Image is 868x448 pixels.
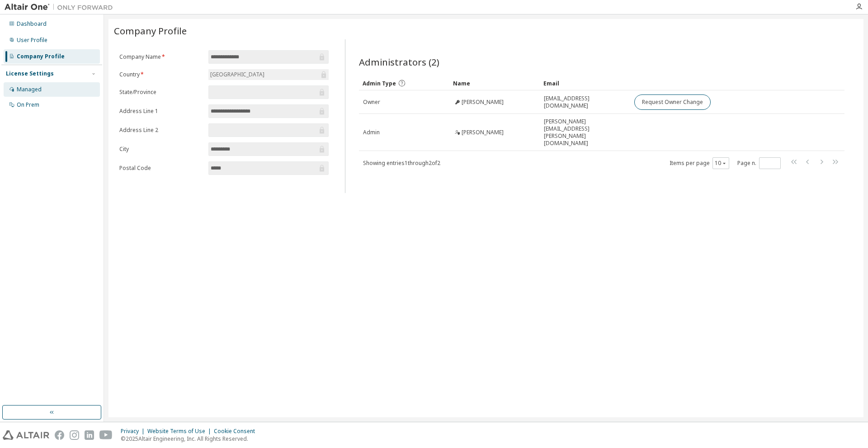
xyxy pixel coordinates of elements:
[363,99,380,106] span: Owner
[208,69,329,80] div: [GEOGRAPHIC_DATA]
[121,428,147,435] div: Privacy
[17,20,47,28] div: Dashboard
[119,53,203,61] label: Company Name
[634,94,711,110] button: Request Owner Change
[715,160,727,167] button: 10
[121,435,260,443] p: © 2025 Altair Engineering, Inc. All Rights Reserved.
[119,127,203,134] label: Address Line 2
[209,70,266,80] div: [GEOGRAPHIC_DATA]
[462,129,504,136] span: [PERSON_NAME]
[119,146,203,153] label: City
[119,165,203,172] label: Postal Code
[17,53,65,60] div: Company Profile
[3,430,49,440] img: altair_logo.svg
[737,157,781,169] span: Page n.
[114,24,187,37] span: Company Profile
[119,108,203,115] label: Address Line 1
[17,101,39,108] div: On Prem
[359,56,439,68] span: Administrators (2)
[462,99,504,106] span: [PERSON_NAME]
[544,118,626,147] span: [PERSON_NAME][EMAIL_ADDRESS][PERSON_NAME][DOMAIN_NAME]
[6,70,54,77] div: License Settings
[119,71,203,78] label: Country
[55,430,64,440] img: facebook.svg
[214,428,260,435] div: Cookie Consent
[147,428,214,435] div: Website Terms of Use
[670,157,729,169] span: Items per page
[363,80,396,87] span: Admin Type
[17,86,42,93] div: Managed
[544,95,626,109] span: [EMAIL_ADDRESS][DOMAIN_NAME]
[543,76,627,90] div: Email
[17,37,47,44] div: User Profile
[363,159,440,167] span: Showing entries 1 through 2 of 2
[99,430,113,440] img: youtube.svg
[363,129,380,136] span: Admin
[70,430,79,440] img: instagram.svg
[5,3,118,12] img: Altair One
[85,430,94,440] img: linkedin.svg
[119,89,203,96] label: State/Province
[453,76,536,90] div: Name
